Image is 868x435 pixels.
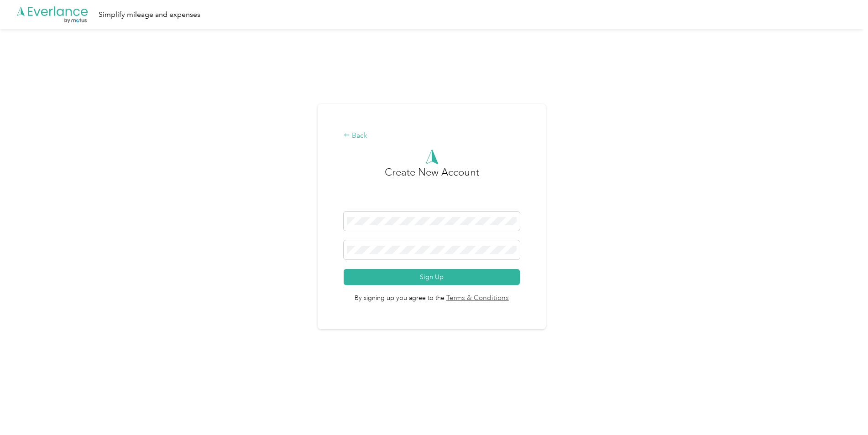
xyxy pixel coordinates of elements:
h3: Create New Account [385,165,479,212]
span: By signing up you agree to the [344,285,520,303]
div: Simplify mileage and expenses [99,9,200,21]
button: Sign Up [344,269,520,285]
div: Back [344,130,520,141]
a: Terms & Conditions [444,293,509,304]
